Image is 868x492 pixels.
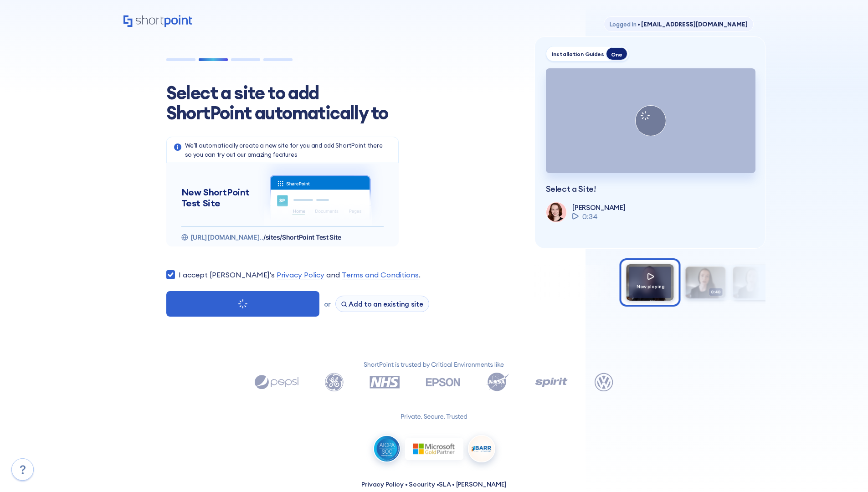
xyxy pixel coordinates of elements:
a: Privacy Policy [361,480,404,488]
span: Logged in [610,20,637,28]
span: 0:07 [756,288,770,296]
span: or [324,300,331,308]
span: Add to an existing site [349,300,423,308]
div: https://gridmode9shortpoint.sharepoint.com [181,233,384,242]
iframe: Chat Widget [822,448,868,492]
h5: New ShortPoint Test Site [181,187,257,209]
span: [URL][DOMAIN_NAME].. [190,233,263,241]
span: 0:34 [582,211,598,222]
span: Now playing [637,283,665,289]
span: • [637,20,640,28]
span: [EMAIL_ADDRESS][DOMAIN_NAME] [636,20,747,28]
a: SLA [439,480,451,488]
p: https://gridmode9shortpoint.sharepoint.com/sites/ShortPoint_Playground [190,233,341,242]
span: /sites/ShortPoint Test Site [263,233,341,241]
p: Select a Site! [546,184,754,194]
label: I accept [PERSON_NAME]'s and . [179,269,421,280]
img: shortpoint-support-team [546,202,565,221]
p: We'll automatically create a new site for you and add ShortPoint there so you can try out our ama... [185,141,391,159]
div: Installation Guides [552,51,605,57]
a: Terms and Conditions [342,269,419,280]
a: [PERSON_NAME] [456,480,507,488]
span: 0:40 [709,288,723,296]
p: • • • [361,480,507,489]
button: Add to an existing site [335,296,429,312]
a: Privacy Policy [277,269,324,280]
p: [PERSON_NAME] [572,203,625,212]
a: Security [409,480,435,488]
div: One [606,47,627,60]
h1: Select a site to add ShortPoint automatically to [166,83,403,123]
